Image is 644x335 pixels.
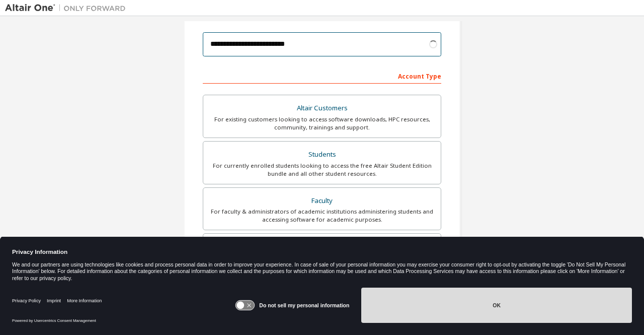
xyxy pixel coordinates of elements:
[209,101,435,115] div: Altair Customers
[209,194,435,208] div: Faculty
[203,68,441,84] div: Account Type
[209,148,435,162] div: Students
[209,162,435,178] div: For currently enrolled students looking to access the free Altair Student Edition bundle and all ...
[209,115,435,131] div: For existing customers looking to access software downloads, HPC resources, community, trainings ...
[5,3,131,13] img: Altair One
[209,208,435,224] div: For faculty & administrators of academic institutions administering students and accessing softwa...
